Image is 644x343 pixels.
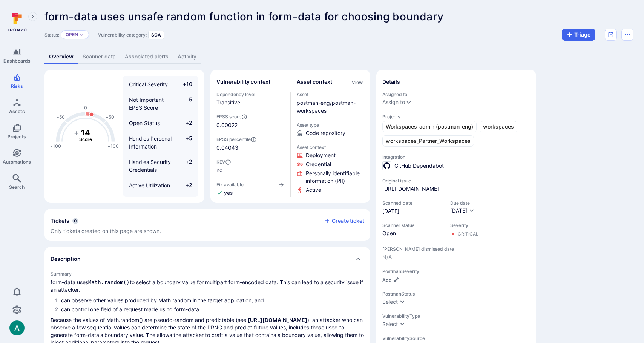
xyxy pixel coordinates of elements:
[216,99,284,106] span: Transitive
[72,218,78,224] span: 0
[51,217,69,225] h2: Tickets
[480,121,517,132] a: workspaces
[382,268,530,274] span: PostmanSeverity
[173,50,201,64] a: Activity
[44,247,370,271] div: Collapse description
[148,31,164,39] div: SCA
[394,162,444,170] span: GitHub Dependabot
[44,50,633,64] div: Vulnerability tabs
[9,320,25,335] img: ACg8ocLSa5mPYBaXNx3eFu_EmspyJX0laNWN7cXOFirfQ7srZveEpg=s96-c
[382,291,530,297] span: PostmanStatus
[178,119,192,127] span: +2
[382,92,530,97] span: Assigned to
[178,181,192,189] span: +2
[74,128,79,137] tspan: +
[44,209,370,241] section: tickets card
[483,123,514,130] span: workspaces
[216,78,270,86] h2: Vulnerability context
[107,143,119,149] text: +100
[386,123,473,130] span: Workspaces-admin (postman-eng)
[382,135,474,147] a: workspaces_Partner_Workspaces
[605,29,617,41] div: Open original issue
[306,186,321,194] span: Click to view evidence
[51,143,61,149] text: -100
[306,152,336,159] span: Click to view evidence
[382,298,398,306] div: Select
[382,222,443,228] span: Scanner status
[406,99,412,105] button: Expand dropdown
[9,184,25,190] span: Search
[382,277,399,283] button: Add
[450,200,475,215] div: Due date field
[297,122,365,128] span: Asset type
[44,32,59,38] span: Status:
[129,159,171,173] span: Handles Security Credentials
[382,121,477,132] a: Workspaces-admin (postman-eng)
[178,158,192,174] span: +2
[382,154,530,160] span: Integration
[51,255,81,263] h2: Description
[216,136,284,142] span: EPSS percentile
[98,32,147,38] span: Vulnerability category:
[78,50,120,64] a: Scanner data
[57,115,65,120] text: -50
[120,50,173,64] a: Associated alerts
[216,92,284,97] span: Dependency level
[350,78,364,86] div: Click to view all asset context details
[66,32,78,38] p: Open
[216,182,244,187] span: Fix available
[51,279,364,294] p: form-data uses to select a boundary value for multipart form-encoded data. This can lead to a sec...
[71,128,101,142] g: The vulnerability score is based on the parameters defined in the settings
[11,83,23,89] span: Risks
[382,99,405,105] button: Assign to
[224,189,233,197] span: yes
[306,161,331,168] span: Click to view evidence
[382,114,530,119] span: Projects
[382,320,398,328] div: Select
[382,298,405,306] button: Select
[382,185,439,193] a: [URL][DOMAIN_NAME]
[350,80,364,85] button: View
[81,128,90,137] tspan: 14
[129,135,172,150] span: Handles Personal Information
[386,137,471,145] span: workspaces_Partner_Workspaces
[248,317,307,323] a: [URL][DOMAIN_NAME]
[297,100,356,114] a: postman-eng/postman-workspaces
[450,200,475,206] span: Due date
[106,115,114,120] text: +50
[450,222,478,228] span: Severity
[216,167,284,174] span: no
[382,246,530,252] span: [PERSON_NAME] dismissed date
[84,105,87,111] text: 0
[324,217,364,224] button: Create ticket
[621,29,633,41] button: Options menu
[178,135,192,150] span: +5
[382,253,530,261] span: N/A
[382,207,443,215] span: [DATE]
[562,29,595,41] button: Triage
[178,96,192,112] span: -5
[382,320,405,328] button: Select
[216,144,284,152] span: 0.04043
[178,80,192,88] span: +10
[3,58,31,64] span: Dashboards
[129,81,168,87] span: Critical Severity
[216,159,284,165] span: KEV
[297,144,365,150] span: Asset context
[382,78,400,86] h2: Details
[9,320,25,335] div: Arjan Dehar
[80,32,84,37] button: Expand dropdown
[382,200,443,206] span: Scanned date
[382,230,443,237] span: Open
[382,178,530,184] span: Original issue
[129,120,160,126] span: Open Status
[450,207,467,214] span: [DATE]
[458,231,478,237] div: Critical
[129,96,164,111] span: Not Important EPSS Score
[88,279,130,285] code: Math.random()
[51,271,364,277] h3: Summary
[297,78,332,86] h2: Asset context
[3,159,31,165] span: Automations
[79,136,92,142] text: Score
